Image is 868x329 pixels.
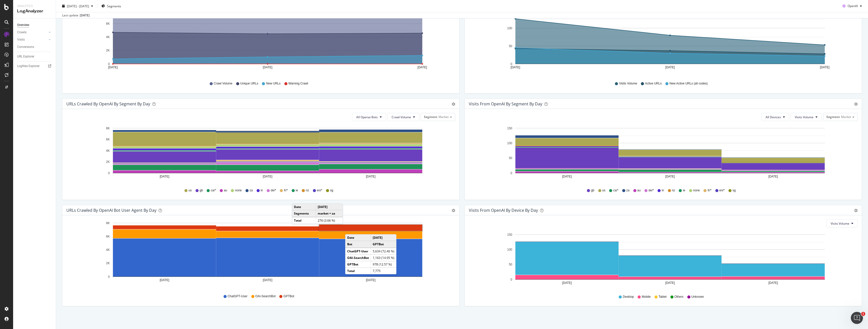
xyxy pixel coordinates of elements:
[791,113,822,121] button: Visits Volume
[17,8,52,14] div: LogAnalyzer
[106,221,110,225] text: 8K
[255,294,276,298] span: OAI-SearchBot
[371,241,396,248] td: GPTBot
[214,81,232,86] span: Crawl Volume
[766,115,781,119] span: All Devices
[17,64,40,69] div: Logfiles Explorer
[669,81,708,86] span: New Active URLs (all codes)
[296,188,298,193] span: ie
[509,157,512,160] text: 50
[352,113,386,121] button: All Openai Bots
[623,295,634,299] span: Desktop
[507,127,512,130] text: 150
[345,254,371,261] td: OAI-SearchBot
[106,127,110,130] text: 8K
[292,217,316,224] td: Total
[366,175,375,178] text: [DATE]
[345,267,371,274] td: Total
[371,234,396,241] td: [DATE]
[108,66,118,69] text: [DATE]
[733,188,736,193] span: sg
[66,208,156,213] div: URLs Crawled by OpenAI bot User Agent By Day
[188,188,192,193] span: us
[316,210,343,217] td: market = za
[626,188,630,193] span: za
[66,125,453,184] div: A chart.
[642,295,650,299] span: Mobile
[17,30,26,35] div: Crawls
[469,231,856,290] svg: A chart.
[469,208,538,213] div: Visits From OpenAI By Device By Day
[469,7,856,77] div: A chart.
[509,263,512,266] text: 50
[200,188,203,193] span: gb
[418,66,427,69] text: [DATE]
[371,254,396,261] td: 1,163 (14.95 %)
[106,235,110,238] text: 6K
[106,262,110,265] text: 2K
[108,62,110,66] text: 0
[509,44,512,48] text: 50
[17,54,52,59] a: URL Explorer
[292,204,316,210] td: Date
[106,248,110,252] text: 4K
[469,101,542,106] div: Visits from OpenAI By Segment By Day
[107,4,121,8] span: Segments
[17,54,34,59] div: URL Explorer
[507,248,512,251] text: 100
[17,30,47,35] a: Crawls
[761,113,789,121] button: All Devices
[108,171,110,175] text: 0
[674,295,684,299] span: Others
[665,175,675,178] text: [DATE]
[66,7,453,77] div: A chart.
[672,188,675,193] span: nz
[66,219,453,289] svg: A chart.
[240,81,258,86] span: Unique URLs
[106,149,110,153] text: 4K
[17,22,52,28] a: Overview
[160,278,169,282] text: [DATE]
[691,295,704,299] span: Unknown
[66,101,150,106] div: URLs Crawled by OpenAI By Segment By Day
[469,125,856,184] svg: A chart.
[645,81,662,86] span: Active URLs
[510,171,512,175] text: 0
[591,188,594,193] span: gb
[840,2,864,10] button: OpenAI
[507,26,512,30] text: 100
[17,22,29,28] div: Overview
[562,175,572,178] text: [DATE]
[826,219,858,227] button: Visits Volume
[17,44,52,50] a: Conversions
[665,66,675,69] text: [DATE]
[854,209,858,212] div: gear
[861,312,865,316] span: 1
[371,248,396,255] td: 5,634 (72.46 %)
[99,2,123,10] button: Segments
[60,2,95,10] button: [DATE] - [DATE]
[306,188,309,193] span: nz
[62,13,90,18] div: Last update
[108,275,110,279] text: 0
[106,22,110,25] text: 6K
[17,37,25,42] div: Visits
[507,141,512,145] text: 100
[106,35,110,39] text: 4K
[662,188,664,193] span: in
[283,294,294,298] span: GPTBot
[602,188,606,193] span: us
[665,281,675,285] text: [DATE]
[510,62,512,66] text: 0
[659,295,667,299] span: Tablet
[511,66,520,69] text: [DATE]
[371,267,396,274] td: 7,775
[366,278,375,282] text: [DATE]
[224,188,227,193] span: au
[424,115,437,119] span: Segment
[841,115,851,119] span: Market
[261,188,263,193] span: in
[250,188,253,193] span: za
